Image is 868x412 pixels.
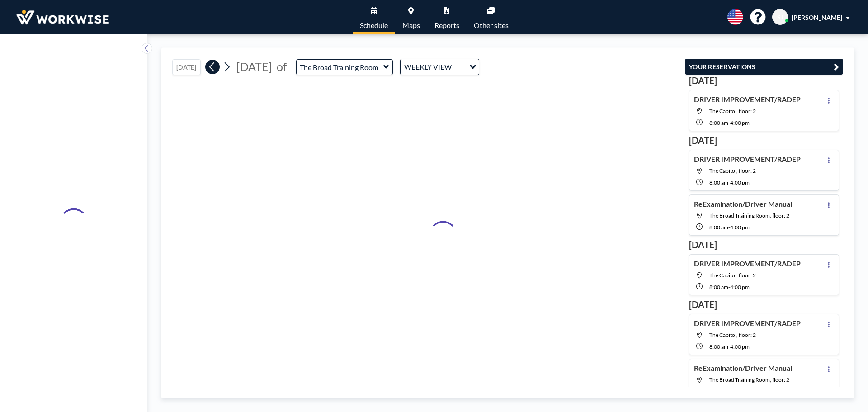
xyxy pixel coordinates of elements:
[689,239,839,251] h3: [DATE]
[709,108,756,114] span: The Capitol, floor: 2
[694,199,792,208] h4: ReExamination/Driver Manual
[730,119,750,126] span: 4:00 PM
[297,60,383,75] input: The Broad Training Room
[709,331,756,338] span: The Capitol, floor: 2
[685,59,843,75] button: YOUR RESERVATIONS
[172,59,201,75] button: [DATE]
[709,224,728,231] span: 8:00 AM
[709,179,728,186] span: 8:00 AM
[709,376,789,383] span: The Broad Training Room, floor: 2
[402,22,420,29] span: Maps
[792,14,842,21] span: [PERSON_NAME]
[728,179,730,186] span: -
[730,224,750,231] span: 4:00 PM
[694,364,792,373] h4: ReExamination/Driver Manual
[474,22,509,29] span: Other sites
[694,155,801,164] h4: DRIVER IMPROVEMENT/RADEP
[730,284,750,290] span: 4:00 PM
[709,284,728,290] span: 8:00 AM
[777,13,783,21] span: SJ
[709,167,756,174] span: The Capitol, floor: 2
[709,212,789,219] span: The Broad Training Room, floor: 2
[454,61,464,73] input: Search for option
[728,224,730,231] span: -
[694,259,801,268] h4: DRIVER IMPROVEMENT/RADEP
[730,179,750,186] span: 4:00 PM
[694,95,801,104] h4: DRIVER IMPROVEMENT/RADEP
[689,135,839,146] h3: [DATE]
[277,60,287,74] span: of
[401,59,479,75] div: Search for option
[728,343,730,350] span: -
[728,284,730,290] span: -
[730,343,750,350] span: 4:00 PM
[402,61,453,73] span: WEEKLY VIEW
[236,60,272,73] span: [DATE]
[689,75,839,86] h3: [DATE]
[434,22,459,29] span: Reports
[694,319,801,328] h4: DRIVER IMPROVEMENT/RADEP
[689,299,839,310] h3: [DATE]
[709,119,728,126] span: 8:00 AM
[360,22,388,29] span: Schedule
[709,343,728,350] span: 8:00 AM
[728,119,730,126] span: -
[709,272,756,279] span: The Capitol, floor: 2
[14,8,111,26] img: organization-logo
